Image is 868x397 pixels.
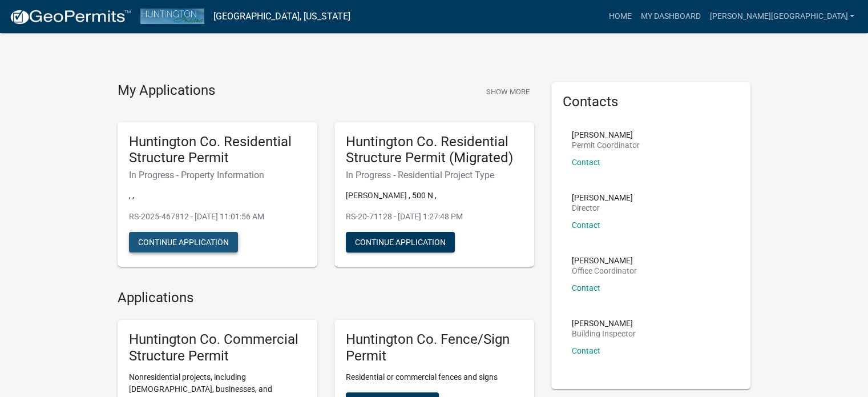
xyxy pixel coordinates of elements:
p: [PERSON_NAME] [572,256,637,264]
a: Contact [572,158,600,167]
p: Office Coordinator [572,267,637,275]
a: Contact [572,283,600,292]
a: Home [604,6,636,27]
h5: Huntington Co. Fence/Sign Permit [346,331,523,364]
p: [PERSON_NAME] [572,319,636,327]
a: Contact [572,346,600,355]
img: Huntington County, Indiana [140,9,204,24]
h6: In Progress - Residential Project Type [346,170,523,181]
p: RS-2025-467812 - [DATE] 11:01:56 AM [129,211,306,223]
p: [PERSON_NAME] [572,131,640,139]
button: Continue Application [129,232,238,252]
a: Contact [572,220,600,230]
h6: In Progress - Property Information [129,170,306,181]
button: Continue Application [346,232,455,252]
a: [GEOGRAPHIC_DATA], [US_STATE] [213,7,350,26]
a: My Dashboard [636,6,705,27]
h4: My Applications [118,82,215,99]
p: [PERSON_NAME] , 500 N , [346,190,523,202]
h4: Applications [118,290,534,306]
h5: Contacts [563,94,740,110]
p: [PERSON_NAME] [572,194,633,202]
h5: Huntington Co. Residential Structure Permit (Migrated) [346,134,523,167]
p: Residential or commercial fences and signs [346,371,523,383]
h5: Huntington Co. Residential Structure Permit [129,134,306,167]
p: Permit Coordinator [572,141,640,149]
p: Director [572,204,633,212]
p: , , [129,190,306,202]
a: [PERSON_NAME][GEOGRAPHIC_DATA] [705,6,859,27]
h5: Huntington Co. Commercial Structure Permit [129,331,306,364]
p: Building Inspector [572,330,636,338]
p: RS-20-71128 - [DATE] 1:27:48 PM [346,211,523,223]
button: Show More [482,82,534,101]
